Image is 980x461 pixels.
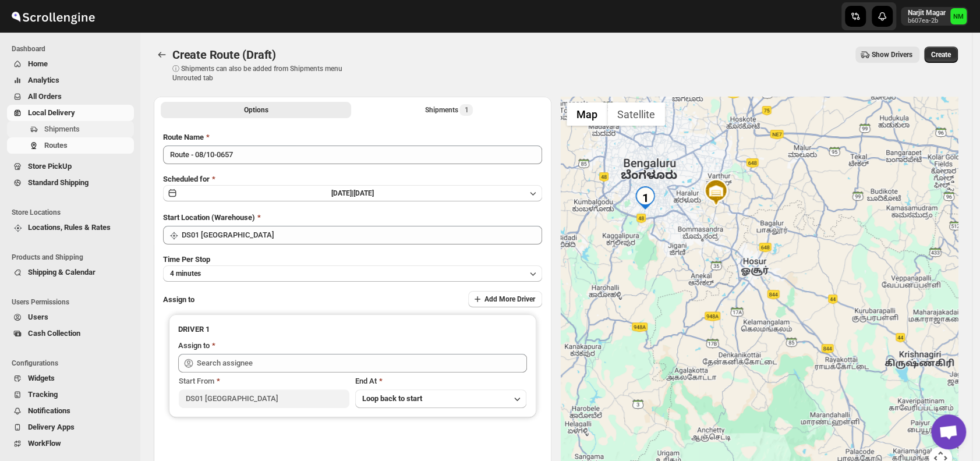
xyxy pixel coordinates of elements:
[197,354,527,373] input: Search assignee
[872,50,912,59] span: Show Drivers
[950,8,967,24] span: Narjit Magar
[182,226,542,244] input: Search location
[7,325,134,342] button: Cash Collection
[244,105,268,115] span: Options
[464,105,468,115] span: 1
[163,133,204,141] span: Route Name
[179,377,214,385] span: Start From
[28,108,75,117] span: Local Delivery
[362,394,422,403] span: Loop back to start
[7,386,134,403] button: Tracking
[28,423,75,431] span: Delivery Apps
[353,189,374,197] span: [DATE]
[28,374,55,382] span: Widgets
[931,414,966,449] div: Open chat
[28,406,70,415] span: Notifications
[7,264,134,281] button: Shipping & Calendar
[163,265,542,282] button: 4 minutes
[44,125,80,133] span: Shipments
[28,313,48,321] span: Users
[172,64,356,83] p: ⓘ Shipments can also be added from Shipments menu Unrouted tab
[901,7,968,26] button: User menu
[908,8,946,17] p: Narjit Magar
[355,375,526,387] div: End At
[7,56,134,72] button: Home
[353,102,544,118] button: Selected Shipments
[355,389,526,408] button: Loop back to start
[28,92,62,101] span: All Orders
[163,146,542,164] input: Eg: Bengaluru Route
[424,104,473,116] div: Shipments
[7,121,134,137] button: Shipments
[567,102,607,126] button: Show street map
[855,47,919,63] button: Show Drivers
[12,208,134,217] span: Store Locations
[28,329,80,338] span: Cash Collection
[28,223,111,232] span: Locations, Rules & Rates
[44,141,68,150] span: Routes
[634,186,657,210] div: 1
[12,253,134,262] span: Products and Shipping
[28,162,72,171] span: Store PickUp
[331,189,353,197] span: [DATE] |
[7,137,134,154] button: Routes
[607,102,665,126] button: Show satellite imagery
[28,59,48,68] span: Home
[924,47,958,63] button: Create
[931,50,951,59] span: Create
[12,297,134,307] span: Users Permissions
[7,72,134,88] button: Analytics
[484,295,535,304] span: Add More Driver
[178,340,210,352] div: Assign to
[12,359,134,368] span: Configurations
[172,48,276,62] span: Create Route (Draft)
[7,370,134,386] button: Widgets
[28,178,89,187] span: Standard Shipping
[161,102,351,118] button: All Route Options
[163,185,542,201] button: [DATE]|[DATE]
[9,2,97,31] img: ScrollEngine
[163,295,194,304] span: Assign to
[12,44,134,54] span: Dashboard
[7,403,134,419] button: Notifications
[468,291,542,307] button: Add More Driver
[163,175,210,183] span: Scheduled for
[178,324,527,335] h3: DRIVER 1
[953,13,964,20] text: NM
[908,17,946,24] p: b607ea-2b
[28,268,95,276] span: Shipping & Calendar
[28,439,61,448] span: WorkFlow
[7,88,134,105] button: All Orders
[170,269,201,278] span: 4 minutes
[154,47,170,63] button: Routes
[7,219,134,236] button: Locations, Rules & Rates
[163,213,255,222] span: Start Location (Warehouse)
[7,419,134,435] button: Delivery Apps
[28,76,59,84] span: Analytics
[7,309,134,325] button: Users
[7,435,134,452] button: WorkFlow
[28,390,58,399] span: Tracking
[163,255,210,264] span: Time Per Stop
